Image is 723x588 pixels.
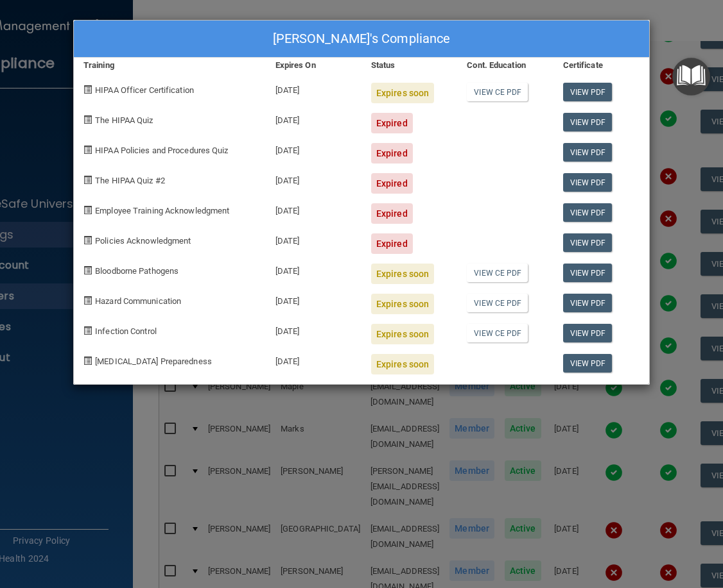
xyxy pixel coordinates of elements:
span: Policies Acknowledgment [95,236,191,246]
div: Cont. Education [457,58,553,73]
a: View CE PDF [467,83,528,101]
div: Status [361,58,457,73]
div: Expires soon [371,83,434,103]
div: Certificate [553,58,649,73]
a: View PDF [563,324,613,342]
span: Infection Control [95,326,157,336]
div: Expires On [266,58,361,73]
span: The HIPAA Quiz [95,115,153,125]
span: Hazard Communication [95,296,181,306]
a: View PDF [563,354,613,373]
div: [DATE] [266,133,361,164]
div: Expires soon [371,324,434,344]
a: View PDF [563,233,613,252]
a: View PDF [563,143,613,162]
span: Employee Training Acknowledgment [95,206,229,215]
button: Open Resource Center [672,58,710,96]
div: Expired [371,203,413,224]
div: Expired [371,113,413,133]
span: HIPAA Officer Certification [95,85,194,95]
div: [DATE] [266,284,361,314]
div: Training [74,58,266,73]
a: View PDF [563,203,613,222]
div: Expires soon [371,354,434,374]
div: [DATE] [266,314,361,344]
div: [DATE] [266,73,361,103]
a: View PDF [563,113,613,131]
div: Expires soon [371,294,434,314]
span: The HIPAA Quiz #2 [95,176,165,185]
div: [DATE] [266,103,361,133]
a: View CE PDF [467,264,528,282]
a: View PDF [563,294,613,312]
div: Expired [371,173,413,194]
div: [DATE] [266,254,361,284]
span: Bloodborne Pathogens [95,266,179,276]
a: View PDF [563,173,613,192]
div: Expired [371,233,413,254]
div: Expired [371,143,413,164]
div: [DATE] [266,194,361,224]
div: Expires soon [371,264,434,284]
div: [DATE] [266,224,361,254]
a: View PDF [563,83,613,101]
div: [DATE] [266,344,361,374]
span: [MEDICAL_DATA] Preparedness [95,357,212,366]
a: View PDF [563,264,613,282]
a: View CE PDF [467,324,528,342]
div: [PERSON_NAME]'s Compliance [74,21,649,58]
div: [DATE] [266,164,361,194]
a: View CE PDF [467,294,528,312]
span: HIPAA Policies and Procedures Quiz [95,146,228,155]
